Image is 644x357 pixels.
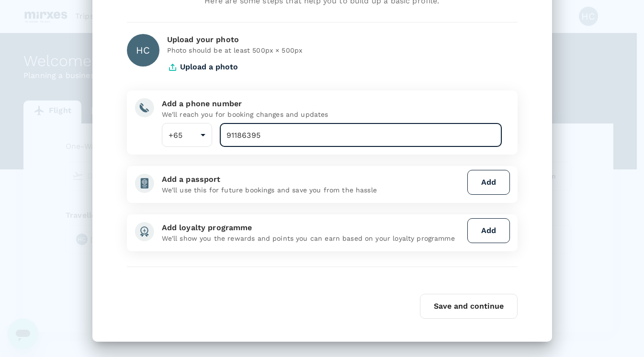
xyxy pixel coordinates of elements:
[162,98,502,110] div: Add a phone number
[162,234,463,243] p: We'll show you the rewards and points you can earn based on your loyalty programme
[162,110,502,119] p: We'll reach you for booking changes and updates
[167,45,518,55] p: Photo should be at least 500px × 500px
[167,34,518,45] div: Upload your photo
[467,218,510,243] button: Add
[420,294,518,319] button: Save and continue
[467,170,510,195] button: Add
[220,123,502,147] input: Your phone number
[135,222,154,241] img: add-loyalty
[135,98,154,117] img: add-phone-number
[167,55,238,79] button: Upload a photo
[162,222,463,234] div: Add loyalty programme
[162,123,212,147] div: +65
[135,174,154,193] img: add-passport
[162,185,463,195] p: We'll use this for future bookings and save you from the hassle
[169,131,182,140] span: +65
[162,174,463,185] div: Add a passport
[127,34,159,67] div: HC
